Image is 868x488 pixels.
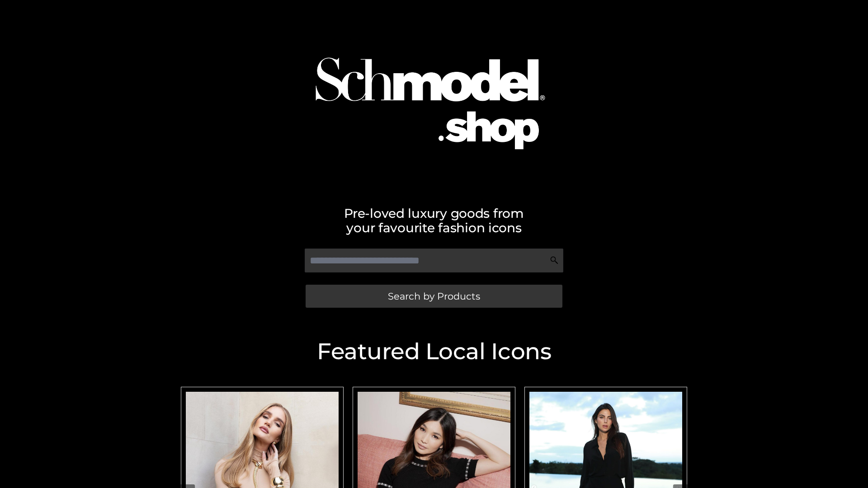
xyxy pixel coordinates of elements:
h2: Featured Local Icons​ [176,340,692,363]
span: Search by Products [388,291,480,301]
h2: Pre-loved luxury goods from your favourite fashion icons [176,206,692,235]
a: Search by Products [306,285,562,308]
img: Search Icon [550,256,559,265]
